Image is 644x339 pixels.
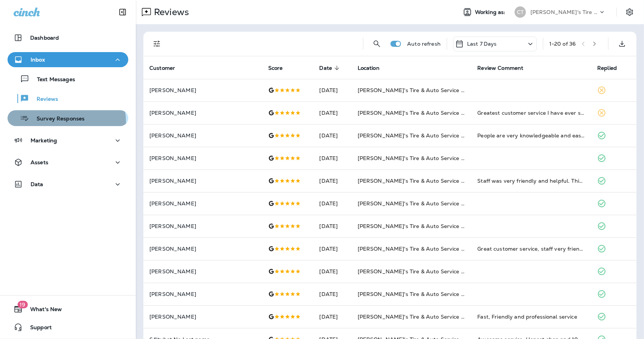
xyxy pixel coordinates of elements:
[149,110,256,116] p: [PERSON_NAME]
[478,245,586,253] div: Great customer service, staff very friendly..10/10..
[17,301,28,308] span: 19
[31,137,57,143] p: Marketing
[314,305,352,328] td: [DATE]
[149,314,256,320] p: [PERSON_NAME]
[320,65,342,71] span: Date
[549,41,576,47] div: 1 - 20 of 36
[149,87,256,93] p: [PERSON_NAME]
[149,65,185,71] span: Customer
[478,132,586,139] div: People are very knowledgeable and easy to deal with. Great service
[149,223,256,229] p: [PERSON_NAME]
[149,36,164,51] button: Filters
[8,30,128,45] button: Dashboard
[29,96,58,103] p: Reviews
[268,65,283,71] span: Score
[149,178,256,184] p: [PERSON_NAME]
[478,177,586,185] div: Staff was very friendly and helpful. This visit was way faster than at any other tire shop I have...
[530,9,598,15] p: [PERSON_NAME]'s Tire & Auto
[149,246,256,252] p: [PERSON_NAME]
[8,52,128,67] button: Inbox
[320,65,332,71] span: Date
[478,313,586,321] div: Fast, Friendly and professional service
[149,200,256,206] p: [PERSON_NAME]
[358,65,389,71] span: Location
[314,147,352,169] td: [DATE]
[8,177,128,192] button: Data
[597,65,617,71] span: Replied
[358,268,523,275] span: [PERSON_NAME]'s Tire & Auto Service | [GEOGRAPHIC_DATA]
[31,181,43,187] p: Data
[149,133,256,139] p: [PERSON_NAME]
[358,291,478,297] span: [PERSON_NAME]'s Tire & Auto Service | Verot
[149,291,256,297] p: [PERSON_NAME]
[29,116,85,123] p: Survey Responses
[8,155,128,170] button: Assets
[478,65,524,71] span: Review Comment
[314,192,352,215] td: [DATE]
[112,5,133,20] button: Collapse Sidebar
[314,102,352,124] td: [DATE]
[314,79,352,102] td: [DATE]
[151,6,189,18] p: Reviews
[369,36,384,51] button: Search Reviews
[358,109,511,116] span: [PERSON_NAME]'s Tire & Auto Service | [PERSON_NAME]
[358,313,523,320] span: [PERSON_NAME]'s Tire & Auto Service | [GEOGRAPHIC_DATA]
[615,36,630,51] button: Export as CSV
[467,41,497,47] p: Last 7 Days
[31,159,48,165] p: Assets
[515,6,526,18] div: CT
[8,133,128,148] button: Marketing
[314,260,352,283] td: [DATE]
[8,110,128,126] button: Survey Responses
[358,155,523,162] span: [PERSON_NAME]'s Tire & Auto Service | [GEOGRAPHIC_DATA]
[23,306,62,315] span: What's New
[314,215,352,237] td: [DATE]
[478,109,586,117] div: Greatest customer service I have ever seen. They will always get my business no mater what!
[149,268,256,274] p: [PERSON_NAME]
[358,65,380,71] span: Location
[358,87,523,94] span: [PERSON_NAME]'s Tire & Auto Service | [GEOGRAPHIC_DATA]
[268,65,293,71] span: Score
[8,302,128,317] button: 19What's New
[358,200,523,207] span: [PERSON_NAME]'s Tire & Auto Service | [GEOGRAPHIC_DATA]
[358,223,570,230] span: [PERSON_NAME]'s Tire & Auto Service | [GEOGRAPHIC_DATA][PERSON_NAME]
[314,169,352,192] td: [DATE]
[358,245,478,252] span: [PERSON_NAME]'s Tire & Auto Service | Verot
[149,65,175,71] span: Customer
[597,65,627,71] span: Replied
[23,324,52,333] span: Support
[149,155,256,161] p: [PERSON_NAME]
[8,71,128,87] button: Text Messages
[623,5,636,19] button: Settings
[8,320,128,335] button: Support
[407,41,441,47] p: Auto refresh
[30,35,59,41] p: Dashboard
[8,91,128,106] button: Reviews
[31,57,45,63] p: Inbox
[475,9,507,15] span: Working as:
[314,283,352,305] td: [DATE]
[29,76,75,83] p: Text Messages
[478,65,533,71] span: Review Comment
[358,177,511,184] span: [PERSON_NAME]'s Tire & Auto Service | [PERSON_NAME]
[314,124,352,147] td: [DATE]
[358,132,497,139] span: [PERSON_NAME]'s Tire & Auto Service | Ambassador
[314,237,352,260] td: [DATE]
